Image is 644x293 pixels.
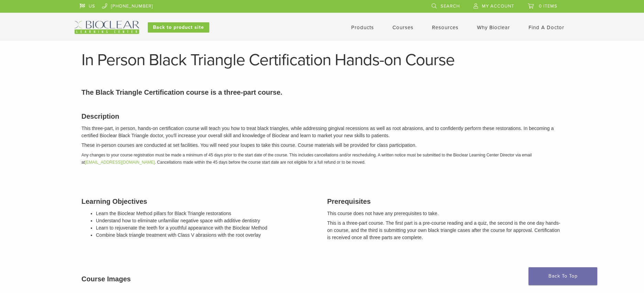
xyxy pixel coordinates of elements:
span: My Account [482,3,514,9]
p: These in-person courses are conducted at set facilities. You will need your loupes to take this c... [81,142,563,149]
li: Learn to rejuvenate the teeth for a youthful appearance with the Bioclear Method [96,224,317,232]
p: This is a three-part course. The first part is a pre-course reading and a quiz, the second is the... [327,220,563,241]
li: Combine black triangle treatment with Class V abrasions with the root overlay [96,232,317,239]
a: [EMAIL_ADDRESS][DOMAIN_NAME] [85,160,155,165]
a: Back to product site [148,22,209,33]
a: Find A Doctor [529,24,564,31]
a: Why Bioclear [477,24,510,31]
h3: Course Images [81,274,563,284]
h3: Learning Objectives [81,196,317,207]
a: Courses [392,24,413,31]
li: Understand how to eliminate unfamiliar negative space with additive dentistry [96,217,317,224]
img: Bioclear [75,21,139,34]
h3: Description [81,111,563,121]
p: This course does not have any prerequisites to take. [327,210,563,217]
h3: Prerequisites [327,196,563,207]
em: Any changes to your course registration must be made a minimum of 45 days prior to the start date... [81,153,532,165]
span: 0 items [539,3,557,9]
a: Products [351,24,374,31]
a: Back To Top [529,267,597,285]
li: Learn the Bioclear Method pillars for Black Triangle restorations [96,210,317,217]
h1: In Person Black Triangle Certification Hands-on Course [81,52,563,68]
p: This three-part, in person, hands-on certification course will teach you how to treat black trian... [81,125,563,139]
p: The Black Triangle Certification course is a three-part course. [81,87,563,97]
span: Search [441,3,460,9]
a: Resources [432,24,458,31]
